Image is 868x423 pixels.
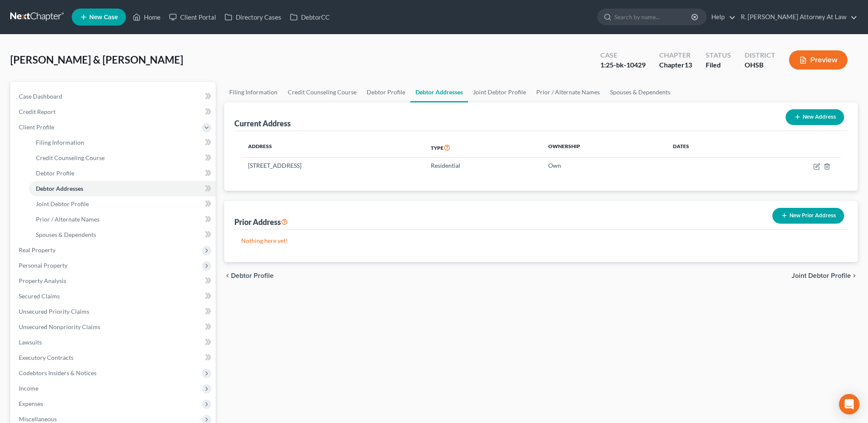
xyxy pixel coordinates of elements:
[36,231,96,238] span: Spouses & Dependents
[600,60,646,70] div: 1:25-bk-10429
[234,217,288,227] div: Prior Address
[362,82,410,102] a: Debtor Profile
[19,369,96,376] span: Codebtors Insiders & Notices
[29,135,216,150] a: Filing Information
[29,227,216,242] a: Spouses & Dependents
[12,104,216,120] a: Credit Report
[231,272,274,279] span: Debtor Profile
[224,272,231,279] i: chevron_left
[684,61,692,69] span: 13
[19,93,62,100] span: Case Dashboard
[224,82,283,102] a: Filing Information
[707,9,736,25] a: Help
[36,169,74,177] span: Debtor Profile
[19,262,67,269] span: Personal Property
[786,109,844,125] button: New Address
[19,246,56,254] span: Real Property
[12,89,216,104] a: Case Dashboard
[19,323,100,330] span: Unsecured Nonpriority Claims
[424,138,541,158] th: Type
[605,82,675,102] a: Spouses & Dependents
[19,400,43,407] span: Expenses
[36,185,83,192] span: Debtor Addresses
[129,9,165,25] a: Home
[29,150,216,166] a: Credit Counseling Course
[29,196,216,212] a: Joint Debtor Profile
[792,272,851,279] span: Joint Debtor Profile
[541,138,666,158] th: Ownership
[36,216,99,223] span: Prior / Alternate Names
[851,272,858,279] i: chevron_right
[659,60,692,70] div: Chapter
[224,272,274,279] button: chevron_left Debtor Profile
[12,335,216,350] a: Lawsuits
[283,82,362,102] a: Credit Counseling Course
[165,9,220,25] a: Client Portal
[541,158,666,174] td: Own
[10,53,183,66] span: [PERSON_NAME] & [PERSON_NAME]
[36,200,89,207] span: Joint Debtor Profile
[29,212,216,227] a: Prior / Alternate Names
[241,158,424,174] td: [STREET_ADDRESS]
[29,166,216,181] a: Debtor Profile
[19,385,38,392] span: Income
[19,354,73,361] span: Executory Contracts
[19,338,42,346] span: Lawsuits
[286,9,334,25] a: DebtorCC
[468,82,531,102] a: Joint Debtor Profile
[89,14,118,20] span: New Case
[736,9,857,25] a: R. [PERSON_NAME] Attorney At Law
[19,108,56,115] span: Credit Report
[19,415,57,423] span: Miscellaneous
[19,277,66,284] span: Property Analysis
[706,60,731,70] div: Filed
[772,208,844,224] button: New Prior Address
[424,158,541,174] td: Residential
[789,50,848,70] button: Preview
[19,292,60,300] span: Secured Claims
[220,9,286,25] a: Directory Cases
[839,394,859,414] div: Open Intercom Messenger
[234,118,291,128] div: Current Address
[410,82,468,102] a: Debtor Addresses
[706,50,731,60] div: Status
[36,154,105,161] span: Credit Counseling Course
[19,123,54,131] span: Client Profile
[241,236,841,245] p: Nothing here yet!
[12,289,216,304] a: Secured Claims
[792,272,858,279] button: Joint Debtor Profile chevron_right
[12,350,216,365] a: Executory Contracts
[36,139,84,146] span: Filing Information
[614,9,693,25] input: Search by name...
[531,82,605,102] a: Prior / Alternate Names
[12,304,216,319] a: Unsecured Priority Claims
[12,319,216,335] a: Unsecured Nonpriority Claims
[12,273,216,289] a: Property Analysis
[600,50,646,60] div: Case
[241,138,424,158] th: Address
[745,50,775,60] div: District
[745,60,775,70] div: OHSB
[659,50,692,60] div: Chapter
[666,138,748,158] th: Dates
[19,308,89,315] span: Unsecured Priority Claims
[29,181,216,196] a: Debtor Addresses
